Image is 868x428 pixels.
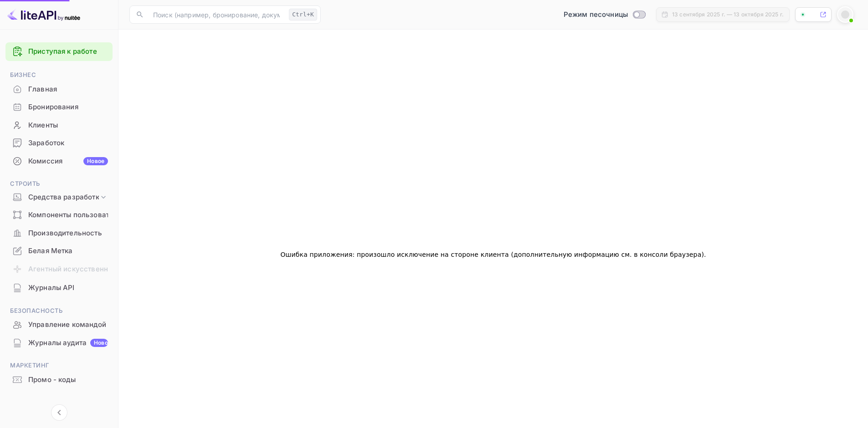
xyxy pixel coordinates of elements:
a: Компоненты пользовательского интерфейса [5,206,113,223]
a: Приступая к работе [28,46,108,57]
a: Управление командой [5,316,113,333]
ya-tr-span: Клиенты [28,120,58,131]
ya-tr-span: Ctrl+K [292,11,314,18]
a: Журналы API [5,279,113,296]
ya-tr-span: Комиссия [28,156,62,167]
a: Журналы аудитаНовое [5,334,113,351]
ya-tr-span: Промо - коды [28,375,76,385]
ya-tr-span: Управление командой [28,320,106,330]
ya-tr-span: Приступая к работе [28,47,97,56]
div: КомиссияНовое [5,153,113,170]
ya-tr-span: Режим песочницы [564,10,628,19]
ya-tr-span: Средства разработки [28,192,103,203]
div: Белая Метка [5,242,113,260]
a: Бронирования [5,98,113,115]
ya-tr-span: 13 сентября 2025 г. — 13 октября 2025 г. [672,11,784,18]
ya-tr-span: Главная [28,84,57,95]
ya-tr-span: Журналы API [28,283,75,293]
ya-tr-span: Компоненты пользовательского интерфейса [28,210,185,220]
a: Промо - коды [5,371,113,388]
div: Главная [5,81,113,98]
a: КомиссияНовое [5,153,113,169]
ya-tr-span: Маркетинг [10,362,50,369]
div: Журналы аудитаНовое [5,334,113,352]
div: Производительность [5,224,113,242]
div: Клиенты [5,117,113,134]
ya-tr-span: Заработок [28,138,64,148]
button: Свернуть навигацию [51,404,67,421]
div: Бронирования [5,98,113,116]
ya-tr-span: . [704,251,706,258]
ya-tr-span: Журналы аудита [28,338,87,348]
a: Белая Метка [5,242,113,259]
ya-tr-span: Безопасность [10,307,62,314]
ya-tr-span: Новое [87,158,104,164]
ya-tr-span: Бизнес [10,71,36,78]
ya-tr-span: Белая Метка [28,246,73,256]
div: Средства разработки [5,189,113,205]
input: Поиск (например, бронирование, документация) [148,5,285,24]
div: Новое [90,339,108,347]
ya-tr-span: Строить [10,180,40,187]
div: Промо - коды [5,371,113,389]
div: Управление командой [5,316,113,334]
ya-tr-span: Ошибка приложения: произошло исключение на стороне клиента (дополнительную информацию см. в консо... [280,251,704,258]
div: Приступая к работе [5,42,113,61]
div: Компоненты пользовательского интерфейса [5,206,113,224]
img: Логотип LiteAPI [7,7,80,22]
ya-tr-span: Бронирования [28,102,78,112]
div: Заработок [5,134,113,152]
a: Заработок [5,134,113,151]
div: Журналы API [5,279,113,297]
a: Производительность [5,224,113,241]
a: Клиенты [5,117,113,133]
div: Переключиться в производственный режим [560,10,649,20]
a: Главная [5,81,113,97]
ya-tr-span: Производительность [28,228,102,239]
